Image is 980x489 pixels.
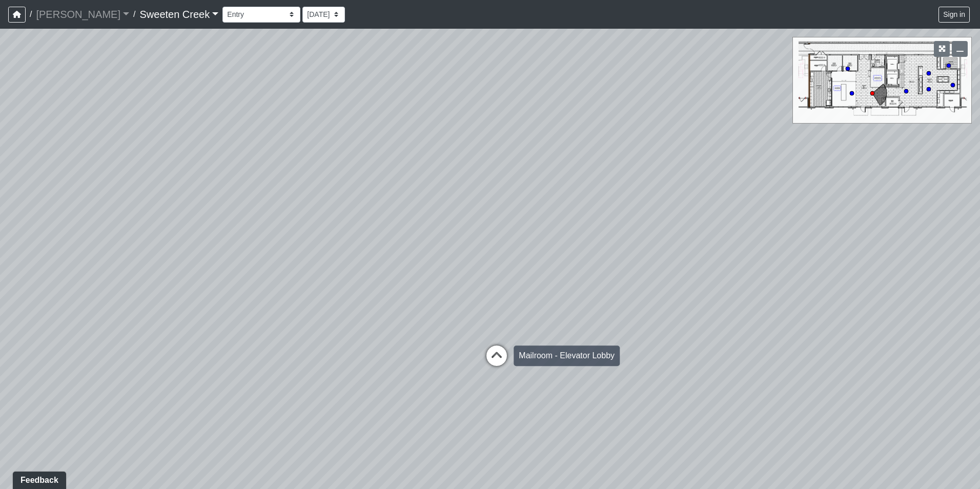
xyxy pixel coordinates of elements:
button: Sign in [938,7,970,23]
span: / [129,4,139,25]
span: / [26,4,36,25]
iframe: Ybug feedback widget [8,468,68,489]
a: Sweeten Creek [139,4,218,25]
div: Mailroom - Elevator Lobby [514,345,620,366]
a: [PERSON_NAME] [36,4,129,25]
